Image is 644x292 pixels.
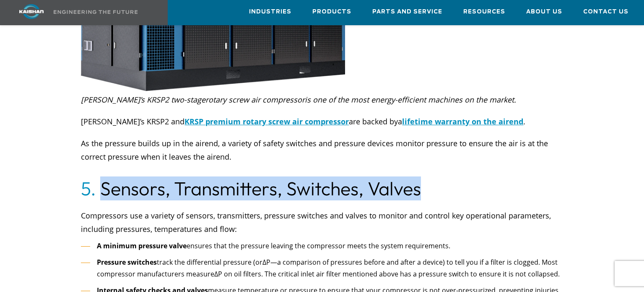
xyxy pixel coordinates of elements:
h2: 5. Sensors, Transmitters, Switches, Valves [81,177,563,200]
a: About Us [526,0,562,23]
b: A minimum pressure valve [97,241,187,250]
span: About Us [526,7,562,17]
span: Parts and Service [372,7,442,17]
p: [PERSON_NAME]’s KRSP2 and are backed by [81,115,563,128]
span: Resources [463,7,505,17]
a: KRSP premium rotary screw air compressor [184,116,349,126]
span: a . [398,116,525,126]
i: [PERSON_NAME]’s KRSP2 two-stage [81,95,205,105]
span: Δ [214,269,218,279]
a: Parts and Service [372,0,442,23]
li: track the differential pressure (or P—a comparison of pressures before and after a device) to tel... [81,256,563,280]
span: Industries [249,7,291,17]
span: Products [312,7,351,17]
i: rotary screw air compressor [205,95,305,105]
a: Products [312,0,351,23]
a: Industries [249,0,291,23]
i: is one of the most energy-efficient machines on the market. [305,95,516,105]
span: Δ [262,258,266,267]
span: Contact Us [583,7,628,17]
a: lifetime warranty on the airend [402,116,523,126]
p: Compressors use a variety of sensors, transmitters, pressure switches and valves to monitor and c... [81,209,563,236]
img: Engineering the future [54,10,138,14]
p: As the pressure builds up in the airend, a variety of safety switches and pressure devices monito... [81,137,563,163]
a: Contact Us [583,0,628,23]
a: Resources [463,0,505,23]
li: ensures that the pressure leaving the compressor meets the system requirements. [81,240,563,252]
b: Pressure switches [97,258,157,267]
